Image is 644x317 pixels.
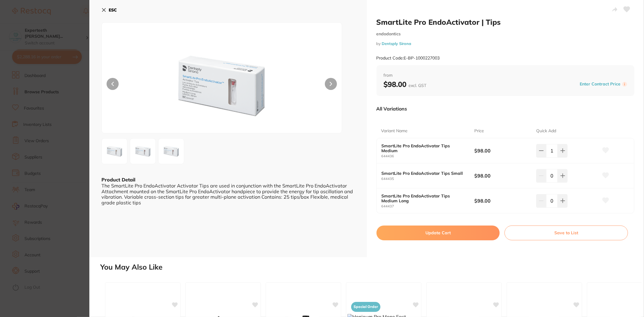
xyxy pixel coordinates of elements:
[505,226,628,240] button: Save to List
[382,171,465,176] b: SmartLite Pro EndoActivator Tips Small
[376,106,407,112] p: All Variations
[382,204,475,208] small: 644437
[132,140,154,162] img: NDQ0MzYucG5n
[101,5,117,15] button: ESC
[622,82,627,87] label: i
[474,147,530,154] b: $98.00
[376,31,635,37] small: endodontics
[160,140,182,162] img: bmc
[381,128,408,134] p: Variant Name
[382,143,465,153] b: SmartLite Pro EndoActivator Tips Medium
[382,194,465,203] b: SmartLite Pro EndoActivator Tips Medium Long
[101,177,135,183] b: Product Detail
[150,38,294,133] img: bmc
[101,183,355,205] div: The SmartLite Pro EndoActivator Activator Tips are used in conjunction with the SmartLite Pro End...
[109,7,117,13] b: ESC
[382,41,412,46] a: Dentsply Sirona
[578,81,622,87] button: Enter Contract Price
[376,41,635,46] small: by
[474,197,530,204] b: $98.00
[382,177,475,181] small: 644435
[100,263,642,271] h2: You May Also Like
[351,302,380,312] span: Special Order
[384,80,427,89] b: $98.00
[474,128,484,134] p: Price
[409,83,427,88] span: excl. GST
[474,172,530,179] b: $98.00
[104,140,125,162] img: NDQzNS5wbmc
[384,72,627,78] span: from
[376,18,635,27] h2: SmartLite Pro EndoActivator | Tips
[382,154,475,158] small: 644436
[376,56,440,61] small: Product Code: E-BP-1000227003
[376,226,500,240] button: Update Cart
[537,128,556,134] p: Quick Add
